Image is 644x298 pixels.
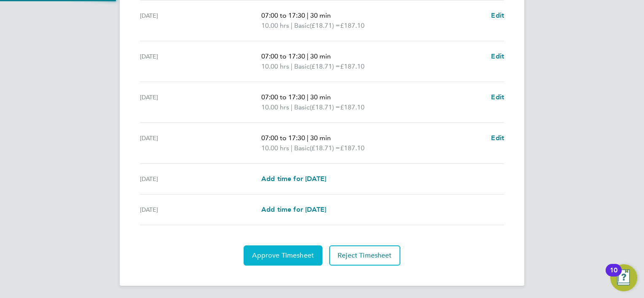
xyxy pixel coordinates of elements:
[310,103,340,111] span: (£18.71) =
[491,11,504,19] span: Edit
[491,134,504,142] span: Edit
[291,144,292,152] span: |
[261,62,289,70] span: 10.00 hrs
[310,144,340,152] span: (£18.71) =
[310,62,340,70] span: (£18.71) =
[310,93,331,101] span: 30 min
[252,251,314,260] span: Approve Timesheet
[491,133,504,143] a: Edit
[261,205,326,213] span: Add time for [DATE]
[610,270,617,281] div: 10
[291,62,292,70] span: |
[140,133,261,153] div: [DATE]
[261,205,326,215] a: Add time for [DATE]
[261,21,289,29] span: 10.00 hrs
[340,21,365,29] span: £187.10
[310,134,331,142] span: 30 min
[261,144,289,152] span: 10.00 hrs
[261,11,305,19] span: 07:00 to 17:30
[261,134,305,142] span: 07:00 to 17:30
[491,52,504,60] span: Edit
[307,52,309,60] span: |
[291,103,292,111] span: |
[310,11,331,19] span: 30 min
[261,103,289,111] span: 10.00 hrs
[294,61,310,72] span: Basic
[140,51,261,72] div: [DATE]
[338,251,392,260] span: Reject Timesheet
[294,21,310,31] span: Basic
[491,51,504,61] a: Edit
[310,21,340,29] span: (£18.71) =
[261,52,305,60] span: 07:00 to 17:30
[340,103,365,111] span: £187.10
[291,21,292,29] span: |
[340,144,365,152] span: £187.10
[491,11,504,21] a: Edit
[261,174,326,184] a: Add time for [DATE]
[310,52,331,60] span: 30 min
[244,245,322,266] button: Approve Timesheet
[491,93,504,101] span: Edit
[340,62,365,70] span: £187.10
[140,174,261,184] div: [DATE]
[140,11,261,31] div: [DATE]
[140,92,261,112] div: [DATE]
[294,143,310,153] span: Basic
[307,93,309,101] span: |
[307,11,309,19] span: |
[140,205,261,215] div: [DATE]
[610,264,637,291] button: Open Resource Center, 10 new notifications
[261,93,305,101] span: 07:00 to 17:30
[261,175,326,183] span: Add time for [DATE]
[307,134,309,142] span: |
[491,92,504,102] a: Edit
[329,245,400,266] button: Reject Timesheet
[294,102,310,112] span: Basic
